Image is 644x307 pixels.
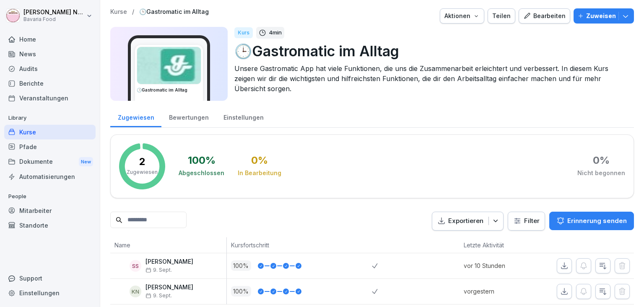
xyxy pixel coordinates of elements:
p: Library [4,111,96,125]
a: Zugewiesen [110,106,161,127]
button: Exportieren [432,212,504,231]
p: 4 min [269,29,282,37]
div: Abgeschlossen [179,169,224,177]
p: People [4,190,96,203]
p: / [132,8,134,16]
p: Zugewiesen [127,168,158,176]
div: Filter [513,217,540,225]
p: Kursfortschritt [231,241,368,249]
a: Mitarbeiter [4,203,96,218]
button: Erinnerung senden [549,212,634,230]
div: Dokumente [4,154,96,170]
span: 9. Sept. [145,267,172,273]
div: Kurs [234,27,253,38]
p: vor 10 Stunden [464,261,532,270]
div: 100 % [188,155,216,165]
a: Automatisierungen [4,169,96,184]
a: Pfade [4,139,96,154]
p: [PERSON_NAME] [145,258,193,265]
div: 0 % [251,155,268,165]
a: Audits [4,61,96,76]
button: Teilen [488,8,515,24]
a: Berichte [4,76,96,91]
div: New [79,157,93,167]
p: vorgestern [464,287,532,296]
a: Veranstaltungen [4,91,96,105]
p: 100 % [231,260,251,271]
a: 🕒Gastromatic im Alltag [139,8,209,16]
p: 🕒Gastromatic im Alltag [234,40,627,62]
img: zf1diywe2uika4nfqdkmjb3e.png [137,47,201,84]
p: [PERSON_NAME] Neurohr [23,9,85,16]
p: Unsere Gastromatic App hat viele Funktionen, die uns die Zusammenarbeit erleichtert und verbesser... [234,63,627,94]
a: Einstellungen [216,106,271,127]
span: 9. Sept. [145,293,172,299]
button: Bearbeiten [519,8,570,24]
div: Teilen [492,11,511,21]
button: Aktionen [440,8,484,24]
p: 100 % [231,286,251,297]
a: Kurse [110,8,127,16]
div: SS [130,260,141,272]
div: KN [130,286,141,297]
h3: 🕒Gastromatic im Alltag [137,87,201,93]
p: Name [114,241,222,249]
p: 2 [139,157,145,167]
a: Standorte [4,218,96,233]
div: Bearbeiten [523,11,566,21]
div: Nicht begonnen [577,169,625,177]
p: Zuweisen [586,11,616,21]
p: Letzte Aktivität [464,241,528,249]
div: In Bearbeitung [238,169,281,177]
p: [PERSON_NAME] [145,284,193,291]
a: Bewertungen [161,106,216,127]
div: Support [4,271,96,286]
a: News [4,47,96,61]
a: Home [4,32,96,47]
a: Einstellungen [4,286,96,300]
button: Filter [508,212,545,230]
a: Kurse [4,125,96,139]
p: Erinnerung senden [567,216,627,226]
a: DokumenteNew [4,154,96,170]
div: Aktionen [444,11,480,21]
p: Bavaria Food [23,16,85,22]
button: Zuweisen [574,8,634,24]
p: Exportieren [448,216,483,226]
div: 0 % [593,155,610,165]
